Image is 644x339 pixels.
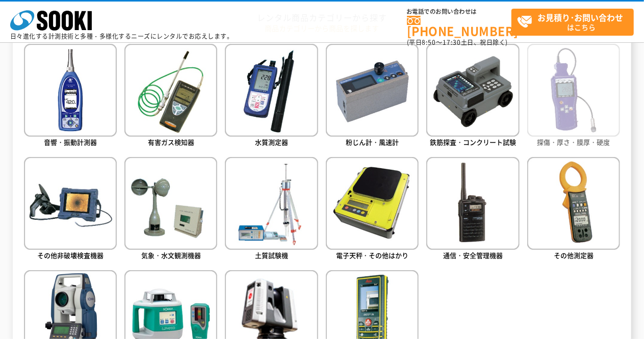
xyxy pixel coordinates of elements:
[336,250,409,260] span: 電子天秤・その他はかり
[407,38,508,47] span: (平日 ～ 土日、祝日除く)
[346,137,399,147] span: 粉じん計・風速計
[124,44,217,149] a: 有害ガス検知器
[443,250,503,260] span: 通信・安全管理機器
[527,44,620,137] img: 探傷・厚さ・膜厚・硬度
[141,250,201,260] span: 気象・水文観測機器
[326,44,419,149] a: 粉じん計・風速計
[124,157,217,250] img: 気象・水文観測機器
[24,44,117,137] img: 音響・振動計測器
[554,250,594,260] span: その他測定器
[527,157,620,250] img: その他測定器
[426,157,519,263] a: 通信・安全管理機器
[124,44,217,137] img: 有害ガス検知器
[24,157,117,250] img: その他非破壊検査機器
[24,44,117,149] a: 音響・振動計測器
[10,33,234,39] p: 日々進化する計測技術と多種・多様化するニーズにレンタルでお応えします。
[527,157,620,263] a: その他測定器
[527,44,620,149] a: 探傷・厚さ・膜厚・硬度
[538,11,624,23] strong: お見積り･お問い合わせ
[326,44,419,137] img: 粉じん計・風速計
[225,157,318,250] img: 土質試験機
[407,16,511,37] a: [PHONE_NUMBER]
[225,157,318,263] a: 土質試験機
[225,44,318,137] img: 水質測定器
[537,137,610,147] span: 探傷・厚さ・膜厚・硬度
[225,44,318,149] a: 水質測定器
[37,250,104,260] span: その他非破壊検査機器
[426,44,519,149] a: 鉄筋探査・コンクリート試験
[426,44,519,137] img: 鉄筋探査・コンクリート試験
[422,38,436,47] span: 8:50
[443,38,461,47] span: 17:30
[407,9,511,15] span: お電話でのお問い合わせは
[430,137,516,147] span: 鉄筋探査・コンクリート試験
[24,157,117,263] a: その他非破壊検査機器
[426,157,519,250] img: 通信・安全管理機器
[517,9,633,35] span: はこちら
[326,157,419,250] img: 電子天秤・その他はかり
[511,9,634,36] a: お見積り･お問い合わせはこちら
[148,137,194,147] span: 有害ガス検知器
[124,157,217,263] a: 気象・水文観測機器
[326,157,419,263] a: 電子天秤・その他はかり
[44,137,97,147] span: 音響・振動計測器
[255,250,288,260] span: 土質試験機
[255,137,288,147] span: 水質測定器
